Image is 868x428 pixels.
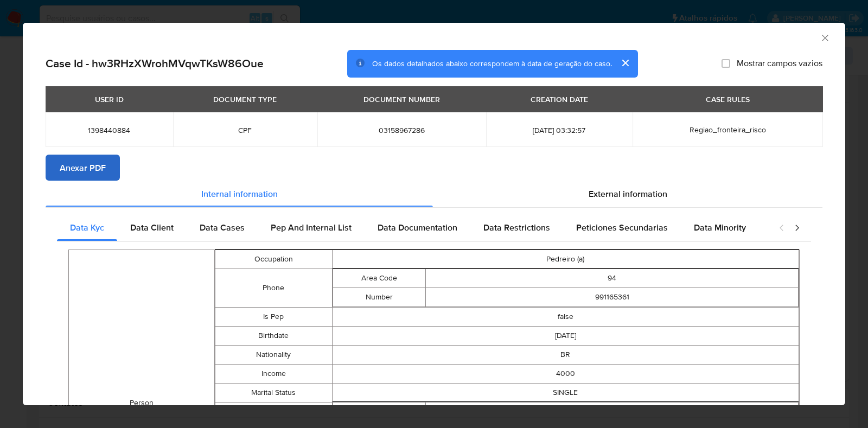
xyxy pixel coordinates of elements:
[612,50,638,76] button: cerrar
[576,221,668,234] span: Peticiones Secundarias
[722,59,730,68] input: Mostrar campos vazios
[186,125,304,135] span: CPF
[426,269,799,288] td: 94
[332,345,799,364] td: BR
[57,215,768,241] div: Detailed internal info
[201,187,278,200] span: Internal information
[332,307,799,326] td: false
[333,402,426,421] td: Full Address
[694,221,746,234] span: Data Minority
[737,58,822,69] span: Mostrar campos vazios
[332,364,799,383] td: 4000
[332,326,799,345] td: [DATE]
[699,90,756,108] div: CASE RULES
[426,402,799,421] td: [STREET_ADDRESS] 68501-560
[46,155,120,181] button: Anexar PDF
[524,90,595,108] div: CREATION DATE
[60,156,106,180] span: Anexar PDF
[59,125,160,135] span: 1398440884
[215,326,332,345] td: Birthdate
[271,221,352,234] span: Pep And Internal List
[332,383,799,402] td: SINGLE
[426,288,799,306] td: 991165361
[589,187,667,200] span: External information
[215,345,332,364] td: Nationality
[690,124,766,135] span: Regiao_fronteira_risco
[23,23,845,405] div: closure-recommendation-modal
[207,90,283,108] div: DOCUMENT TYPE
[333,288,426,306] td: Number
[215,269,332,307] td: Phone
[357,90,446,108] div: DOCUMENT NUMBER
[46,181,822,207] div: Detailed info
[215,250,332,269] td: Occupation
[330,125,473,135] span: 03158967286
[820,33,829,42] button: Fechar a janela
[483,221,550,234] span: Data Restrictions
[46,56,264,71] h2: Case Id - hw3RHzXWrohMVqwTKsW86Oue
[215,307,332,326] td: Is Pep
[215,383,332,402] td: Marital Status
[333,269,426,288] td: Area Code
[200,221,245,234] span: Data Cases
[88,90,130,108] div: USER ID
[215,364,332,383] td: Income
[372,58,612,69] span: Os dados detalhados abaixo correspondem à data de geração do caso.
[499,125,620,135] span: [DATE] 03:32:57
[70,221,104,234] span: Data Kyc
[378,221,457,234] span: Data Documentation
[130,221,174,234] span: Data Client
[332,250,799,269] td: Pedreiro (a)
